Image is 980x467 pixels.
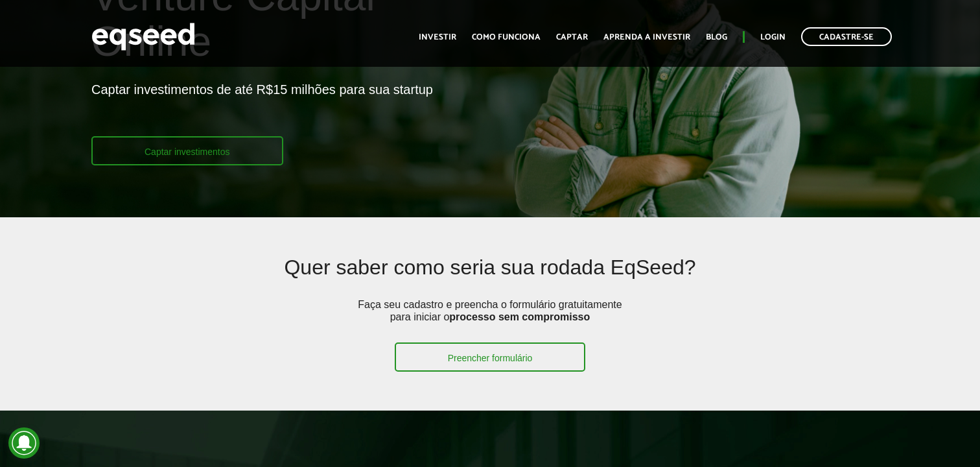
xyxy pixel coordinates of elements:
h2: Quer saber como seria sua rodada EqSeed? [173,256,807,298]
strong: processo sem compromisso [449,311,590,322]
p: Faça seu cadastro e preencha o formulário gratuitamente para iniciar o [354,298,626,342]
a: Login [760,33,786,42]
a: Aprenda a investir [603,33,690,42]
p: Captar investimentos de até R$15 milhões para sua startup [91,82,433,136]
a: Como funciona [472,33,541,42]
a: Captar [556,33,588,42]
a: Blog [706,33,727,42]
a: Captar investimentos [91,136,283,165]
img: EqSeed [91,19,195,54]
a: Investir [419,33,456,42]
a: Cadastre-se [801,27,892,46]
a: Preencher formulário [395,342,586,372]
